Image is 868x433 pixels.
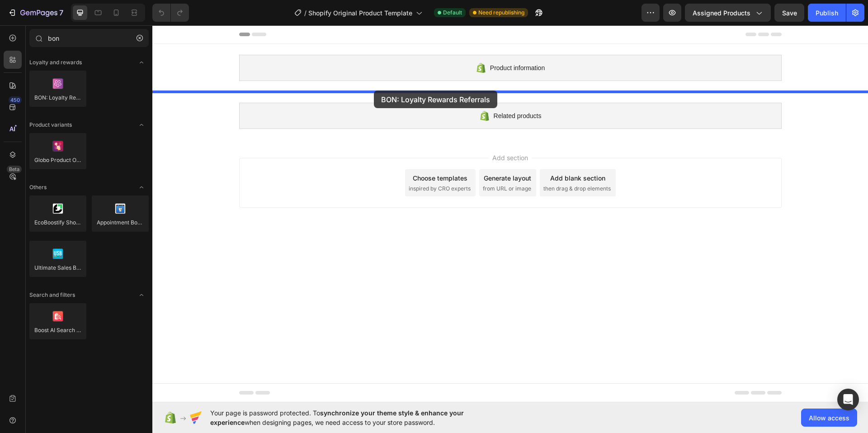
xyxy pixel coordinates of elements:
[134,55,149,70] span: Toggle open
[134,118,149,132] span: Toggle open
[29,121,72,129] span: Product variants
[782,9,797,17] span: Save
[210,408,499,427] span: Your page is password protected. To when designing pages, we need access to your store password.
[4,4,67,22] button: 7
[152,4,189,22] div: Undo/Redo
[152,25,868,402] iframe: Design area
[308,8,412,18] span: Shopify Original Product Template
[774,4,804,22] button: Save
[478,9,524,17] span: Need republishing
[29,29,149,47] input: Search Shopify Apps
[837,389,859,410] div: Open Intercom Messenger
[29,291,75,299] span: Search and filters
[9,96,22,104] div: 450
[816,8,838,18] div: Publish
[808,4,846,22] button: Publish
[134,180,149,195] span: Toggle open
[801,409,857,427] button: Allow access
[443,9,462,17] span: Default
[693,8,750,18] span: Assigned Products
[210,409,464,426] span: synchronize your theme style & enhance your experience
[685,4,771,22] button: Assigned Products
[59,7,63,18] p: 7
[7,166,22,173] div: Beta
[29,183,47,191] span: Others
[29,58,82,67] span: Loyalty and rewards
[134,288,149,302] span: Toggle open
[809,413,849,423] span: Allow access
[304,8,307,18] span: /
